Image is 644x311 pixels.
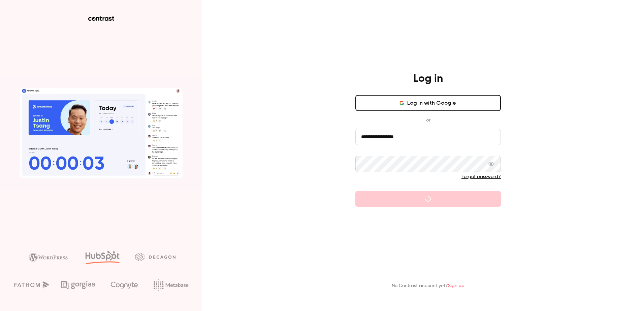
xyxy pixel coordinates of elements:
img: decagon [135,253,175,261]
span: or [423,116,434,124]
h4: Log in [413,72,443,85]
a: Sign up [448,283,464,288]
p: No Contrast account yet? [392,282,464,289]
button: Log in with Google [355,95,501,111]
a: Forgot password? [461,174,501,179]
